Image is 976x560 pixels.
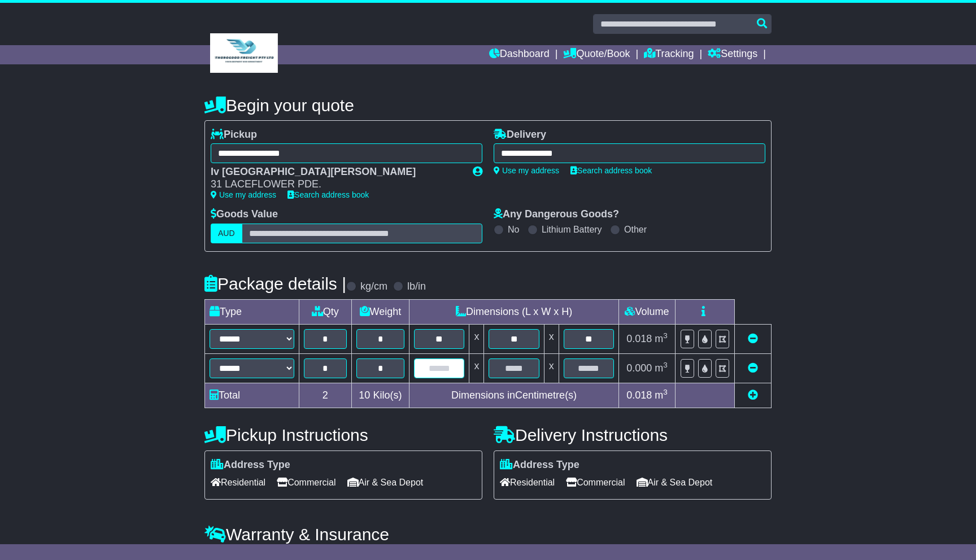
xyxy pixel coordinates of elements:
span: 0.018 [626,333,652,344]
label: Lithium Battery [542,224,602,235]
td: 2 [299,383,352,408]
span: Commercial [277,474,335,491]
sup: 3 [663,331,668,340]
a: Use my address [211,190,276,199]
span: Commercial [566,474,625,491]
a: Search address book [570,166,652,175]
label: Address Type [500,459,579,471]
td: x [544,324,559,353]
span: 0.000 [626,362,652,374]
a: Remove this item [748,333,758,344]
td: x [544,353,559,383]
td: Qty [299,299,352,324]
label: lb/in [407,281,426,293]
label: Any Dangerous Goods? [494,208,619,221]
h4: Warranty & Insurance [204,525,772,544]
td: Weight [351,299,409,324]
label: Delivery [494,129,546,141]
a: Settings [708,45,757,64]
td: Dimensions (L x W x H) [409,299,619,324]
span: m [655,390,668,401]
sup: 3 [663,361,668,369]
span: 10 [359,390,370,401]
h4: Package details | [204,274,346,293]
a: Dashboard [489,45,550,64]
label: AUD [211,224,242,243]
span: m [655,362,668,374]
span: 0.018 [626,390,652,401]
span: Residential [211,474,265,491]
sup: 3 [663,388,668,396]
span: Air & Sea Depot [637,474,713,491]
label: Other [624,224,647,235]
td: x [469,353,484,383]
td: Volume [618,299,675,324]
td: Type [205,299,299,324]
td: Total [205,383,299,408]
h4: Pickup Instructions [204,426,482,444]
span: Residential [500,474,555,491]
a: Quote/Book [563,45,630,64]
span: m [655,333,668,344]
div: 31 LACEFLOWER PDE. [211,178,461,191]
label: No [508,224,519,235]
label: Pickup [211,129,257,141]
a: Use my address [494,166,559,175]
label: kg/cm [360,281,387,293]
td: Kilo(s) [351,383,409,408]
h4: Delivery Instructions [494,426,772,444]
td: x [469,324,484,353]
label: Goods Value [211,208,278,221]
h4: Begin your quote [204,96,772,115]
a: Search address book [287,190,369,199]
span: Air & Sea Depot [347,474,424,491]
a: Tracking [644,45,694,64]
a: Remove this item [748,362,758,374]
td: Dimensions in Centimetre(s) [409,383,619,408]
label: Address Type [211,459,290,471]
a: Add new item [748,390,758,401]
div: Iv [GEOGRAPHIC_DATA][PERSON_NAME] [211,166,461,178]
